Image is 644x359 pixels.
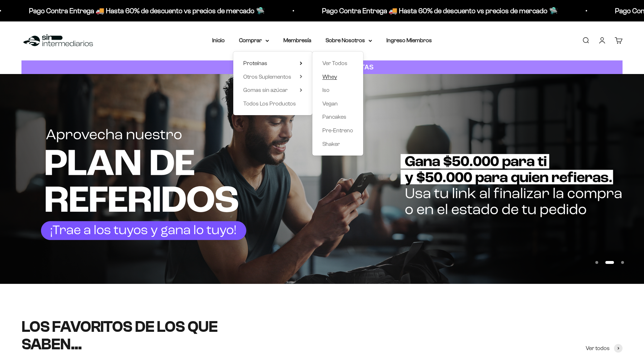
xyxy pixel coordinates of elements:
span: Shaker [322,141,340,147]
span: Pre-Entreno [322,127,353,133]
a: Ver todos [586,344,623,353]
span: Pancakes [322,114,346,120]
span: Todos Los Productos [243,100,296,107]
a: Todos Los Productos [243,99,302,108]
summary: Gomas sin azúcar [243,85,302,95]
span: Otros Suplementos [243,74,291,80]
span: Ver Todos [322,60,347,66]
p: Pago Contra Entrega 🚚 Hasta 60% de descuento vs precios de mercado 🛸 [27,5,263,16]
summary: Sobre Nosotros [326,36,372,45]
a: Pre-Entreno [322,126,353,135]
a: Ingreso Miembros [386,37,432,43]
summary: Otros Suplementos [243,72,302,82]
span: Whey [322,74,337,80]
span: Ver todos [586,344,610,353]
span: Proteínas [243,60,267,66]
a: Membresía [283,37,311,43]
span: Vegan [322,100,338,107]
a: Pancakes [322,112,353,122]
summary: Comprar [239,36,269,45]
a: Vegan [322,99,353,108]
a: CUANTA PROTEÍNA NECESITAS [21,60,623,74]
a: Shaker [322,139,353,149]
a: Inicio [212,37,225,43]
a: Iso [322,85,353,95]
a: Ver Todos [322,59,353,68]
span: Iso [322,87,330,93]
span: Gomas sin azúcar [243,87,288,93]
summary: Proteínas [243,59,302,68]
split-lines: LOS FAVORITOS DE LOS QUE SABEN... [21,318,218,353]
p: Pago Contra Entrega 🚚 Hasta 60% de descuento vs precios de mercado 🛸 [320,5,556,16]
a: Whey [322,72,353,82]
